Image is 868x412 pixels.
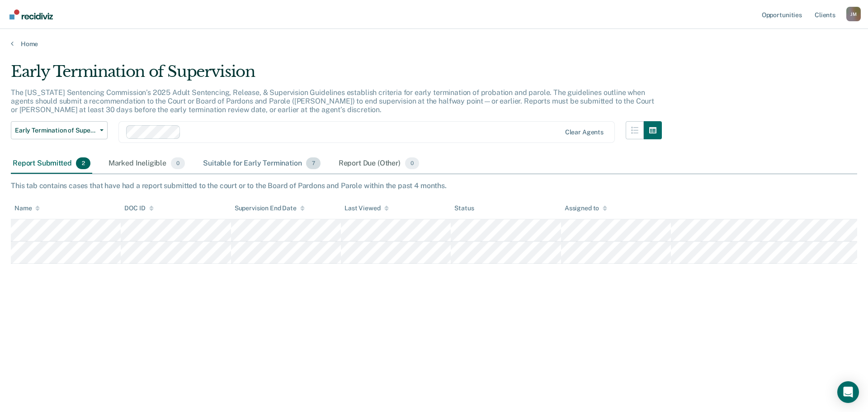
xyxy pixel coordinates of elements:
div: Report Due (Other)0 [337,154,421,174]
div: Supervision End Date [235,204,305,212]
span: 0 [405,157,419,169]
div: This tab contains cases that have had a report submitted to the court or to the Board of Pardons ... [11,181,857,190]
div: DOC ID [124,204,153,212]
span: 0 [171,157,185,169]
button: Early Termination of Supervision [11,121,108,139]
div: Report Submitted2 [11,154,92,174]
span: 2 [76,157,90,169]
span: 7 [306,157,320,169]
a: Home [11,40,857,48]
button: Profile dropdown button [846,7,861,21]
p: The [US_STATE] Sentencing Commission’s 2025 Adult Sentencing, Release, & Supervision Guidelines e... [11,88,654,114]
div: Open Intercom Messenger [837,381,859,403]
img: Recidiviz [9,9,53,19]
div: Status [454,204,474,212]
div: Early Termination of Supervision [11,62,662,88]
span: Early Termination of Supervision [15,127,96,134]
div: J M [846,7,861,21]
div: Clear agents [565,128,604,136]
div: Last Viewed [344,204,388,212]
div: Suitable for Early Termination7 [201,154,322,174]
div: Marked Ineligible0 [107,154,187,174]
div: Assigned to [565,204,607,212]
div: Name [14,204,40,212]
